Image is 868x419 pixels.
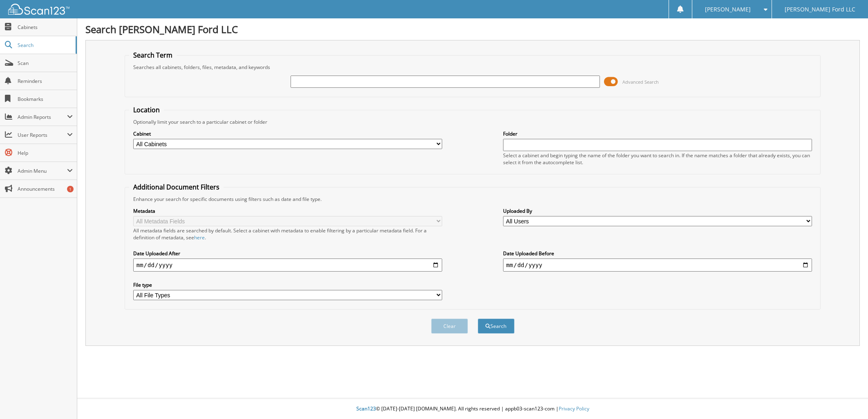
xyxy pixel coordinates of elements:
legend: Search Term [129,51,177,60]
img: scan123-logo-white.svg [8,4,69,15]
span: Advanced Search [622,79,659,85]
label: Metadata [133,207,443,214]
span: Cabinets [18,24,73,31]
span: [PERSON_NAME] [705,7,751,12]
span: Announcements [18,185,73,192]
label: Folder [503,130,812,137]
input: start [133,259,443,272]
div: 1 [67,186,74,192]
input: end [503,259,812,272]
span: Reminders [18,78,73,85]
span: Bookmarks [18,96,73,103]
div: Searches all cabinets, folders, files, metadata, and keywords [129,64,817,71]
label: Date Uploaded After [133,250,443,257]
span: Admin Reports [18,114,67,120]
h1: Search [PERSON_NAME] Ford LLC [85,22,860,36]
label: Uploaded By [503,207,812,214]
span: User Reports [18,131,67,138]
span: Admin Menu [18,167,67,174]
div: All metadata fields are searched by default. Select a cabinet with metadata to enable filtering b... [133,227,443,241]
span: [PERSON_NAME] Ford LLC [785,7,855,12]
a: here [194,234,205,241]
span: Scan123 [356,405,376,412]
button: Search [478,319,515,334]
label: File type [133,281,443,288]
div: Select a cabinet and begin typing the name of the folder you want to search in. If the name match... [503,152,812,166]
legend: Location [129,105,164,114]
span: Help [18,149,73,156]
a: Privacy Policy [559,405,589,412]
span: Search [18,42,72,49]
label: Date Uploaded Before [503,250,812,257]
span: Scan [18,60,73,67]
div: © [DATE]-[DATE] [DOMAIN_NAME]. All rights reserved | appb03-scan123-com | [77,399,868,419]
button: Clear [431,319,468,334]
label: Cabinet [133,130,443,137]
div: Enhance your search for specific documents using filters such as date and file type. [129,196,817,203]
legend: Additional Document Filters [129,183,224,192]
div: Optionally limit your search to a particular cabinet or folder [129,118,817,125]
